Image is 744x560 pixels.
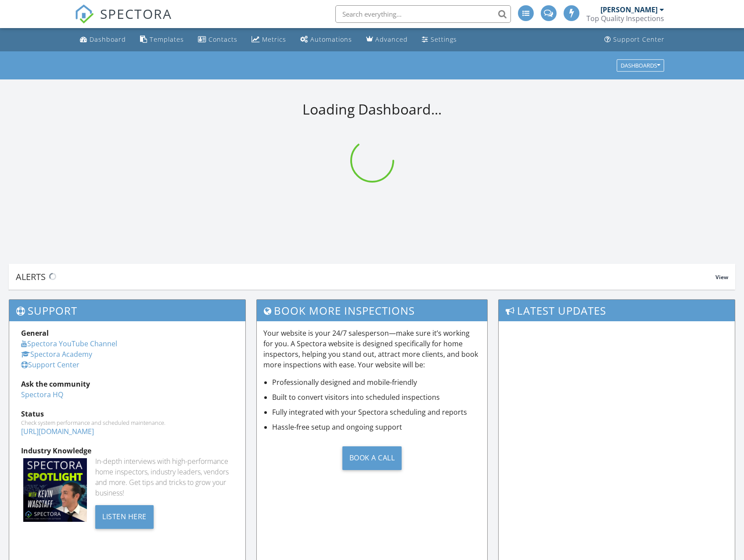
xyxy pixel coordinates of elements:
[137,32,187,48] a: Templates
[375,35,408,43] div: Advanced
[342,446,402,470] div: Book a Call
[21,409,234,419] div: Status
[613,35,665,43] div: Support Center
[363,32,411,48] a: Advanced
[21,427,94,436] a: [URL][DOMAIN_NAME]
[621,62,660,68] div: Dashboards
[21,339,117,348] a: Spectora YouTube Channel
[310,35,352,43] div: Automations
[95,511,154,521] a: Listen Here
[418,32,460,48] a: Settings
[335,5,511,23] input: Search everything...
[499,300,735,321] h3: Latest Updates
[194,32,241,48] a: Contacts
[272,392,481,402] li: Built to convert visitors into scheduled inspections
[715,273,728,281] span: View
[208,35,237,43] div: Contacts
[257,300,488,321] h3: Book More Inspections
[263,439,481,477] a: Book a Call
[23,458,87,522] img: Spectoraspolightmain
[601,32,668,48] a: Support Center
[272,407,481,417] li: Fully integrated with your Spectora scheduling and reports
[21,390,63,399] a: Spectora HQ
[272,422,481,432] li: Hassle-free setup and ongoing support
[76,32,129,48] a: Dashboard
[21,360,79,370] a: Support Center
[21,349,92,359] a: Spectora Academy
[21,328,49,338] strong: General
[297,32,356,48] a: Automations (Basic)
[9,300,245,321] h3: Support
[586,14,664,23] div: Top Quality Inspections
[21,445,234,456] div: Industry Knowledge
[75,4,94,24] img: The Best Home Inspection Software - Spectora
[431,35,457,43] div: Settings
[75,12,172,30] a: SPECTORA
[21,419,234,426] div: Check system performance and scheduled maintenance.
[248,32,290,48] a: Metrics
[100,4,172,23] span: SPECTORA
[263,328,481,370] p: Your website is your 24/7 salesperson—make sure it’s working for you. A Spectora website is desig...
[21,379,234,389] div: Ask the community
[600,5,658,14] div: [PERSON_NAME]
[150,35,184,43] div: Templates
[272,377,481,388] li: Professionally designed and mobile-friendly
[90,35,126,43] div: Dashboard
[16,271,715,283] div: Alerts
[262,35,286,43] div: Metrics
[95,505,154,529] div: Listen Here
[95,456,233,498] div: In-depth interviews with high-performance home inspectors, industry leaders, vendors and more. Ge...
[617,59,664,72] button: Dashboards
